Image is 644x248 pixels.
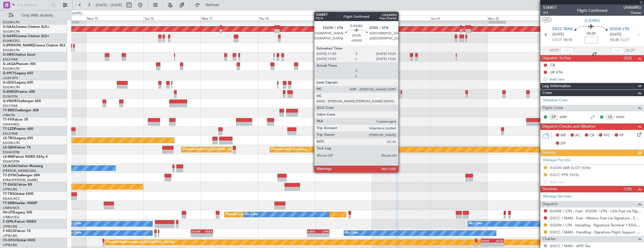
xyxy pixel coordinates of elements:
a: F-HECDFalcon 7X [3,229,31,233]
div: No Crew [345,229,358,237]
span: T7-TRX [3,192,14,196]
span: 00:20 [587,31,596,37]
div: Wed 17 [201,15,258,21]
span: G-SIRS [3,53,14,57]
span: Dispatch Checks and Weather [542,123,596,130]
div: EGGW [191,230,202,233]
a: EGLF/FAB [3,57,17,62]
a: LFMN/NCE [3,206,19,210]
span: 9H-LPZ [3,211,14,214]
div: Flight Confirmed [577,8,607,13]
span: LNX68RG [623,4,641,10]
span: EGCC MAN [552,26,572,32]
a: G-ENRGPraetor 600 [3,90,35,94]
div: - [492,243,503,246]
a: T7-TRXGlobal 6500 [3,192,34,196]
a: G-GAALCessna Citation XLS+ [3,25,49,29]
a: EGGW/LTN [3,141,20,145]
span: G-JAGA [3,62,16,66]
span: G-GARE [3,35,16,38]
span: [DATE] [552,32,564,37]
div: UK ETA [550,70,563,75]
span: G-VNOR [3,100,17,103]
div: Mon 22 [487,15,544,21]
a: EVRA/[PERSON_NAME] [3,178,38,182]
a: G-SPCYLegacy 650 [3,72,33,75]
span: G-[PERSON_NAME] [3,44,34,47]
span: ALDT [626,48,635,53]
span: Leg Information [542,83,571,89]
span: G-GAAL [3,25,16,29]
span: [DATE] - [DATE] [96,3,122,8]
a: EGLF/FAB [3,132,17,136]
a: G-LEGCLegacy 600 [3,81,33,84]
div: - [202,233,212,237]
div: Sat 20 [372,15,430,21]
a: T7-EMIHawker 900XP [3,202,37,205]
span: Charter [623,10,641,15]
a: MWS [616,114,629,120]
span: Services [542,186,557,192]
span: T7-EAGL [3,183,17,186]
a: LTBA/ISL [3,113,15,117]
span: [DATE] [610,32,621,37]
span: Only With Activity [15,13,59,17]
a: VHHH/HKG [3,122,19,127]
span: F-HECD [3,229,15,233]
div: [DATE] [72,11,82,16]
span: 536857 [543,4,557,10]
a: LX-TROLegacy 650 [3,137,33,140]
a: EDLW/DTM [3,159,19,164]
button: Refresh [192,1,226,10]
div: - [191,233,202,237]
a: LFPB/LBG [3,187,17,191]
a: Schedule Crew [543,98,568,103]
span: LX-GBH [3,146,15,149]
span: T7-FFI [3,118,13,121]
a: EGCC / MAN - Fuel - Weston Fuel via Signature - EGCC / MAN [550,216,641,220]
div: Planned [GEOGRAPHIC_DATA] ([GEOGRAPHIC_DATA]) [226,210,306,219]
span: 2/4 [543,10,557,15]
div: Tue 16 [143,15,201,21]
a: EGGW/LTN [3,85,20,89]
div: Add new [550,77,641,82]
a: LX-AOACitation Mustang [3,164,43,168]
span: 10:15 [563,37,572,43]
span: (0/2) [624,55,632,61]
a: EGGW/LTN [3,30,20,34]
div: No Crew [245,210,258,219]
span: DP [561,141,566,146]
span: LX-TRO [3,137,15,140]
div: KSEA [308,230,318,233]
a: CS-DOUGlobal 6500 [3,239,35,242]
a: G-SIRSCitation Excel [3,53,35,57]
a: LX-GBHFalcon 7X [3,146,31,149]
a: G-[PERSON_NAME]Cessna Citation XLS [3,44,65,47]
a: EGLF/FAB [3,104,17,108]
a: EGGW/LTN [3,48,20,52]
span: CR [590,133,594,138]
span: Refresh [201,3,225,7]
a: G-VNORChallenger 650 [3,100,41,103]
a: DGAA/ACC [3,197,20,201]
a: LGAV/ATH [3,76,18,80]
span: MF [561,133,566,138]
a: LFPB/LBG [3,234,17,238]
div: No Crew [469,220,482,228]
a: EGGW / LTN - Handling - Signature Terminal 1 EGGW / LTN [550,223,641,227]
span: Charter [542,236,556,242]
div: Planned Maint Nurnberg [271,145,307,154]
a: T7-BREChallenger 604 [3,109,39,112]
a: 9H-LPZLegacy 500 [3,211,32,214]
a: [PERSON_NAME]/QSA [3,169,36,173]
span: T7-DYN [3,174,15,177]
span: F-GPNJ [3,220,15,224]
span: G-SPCY [3,72,15,75]
span: FP [619,133,624,138]
div: Sun 21 [430,15,487,21]
a: Manage Services [543,194,571,199]
span: T7-LZZI [3,127,14,131]
a: EGNR/CEG [3,39,20,43]
div: KSEA [202,230,212,233]
span: Dispatch [542,201,558,208]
